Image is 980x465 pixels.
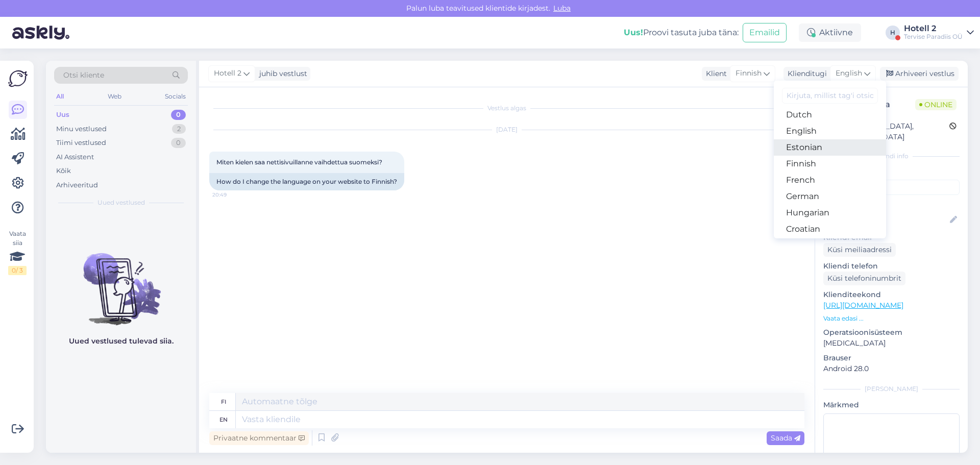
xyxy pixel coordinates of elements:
[209,104,804,113] div: Vestlus algas
[624,28,643,37] b: Uus!
[743,23,787,42] button: Emailid
[823,167,960,178] p: Kliendi tag'id
[46,235,196,327] img: No chats
[214,68,241,79] span: Hotell 2
[823,243,896,257] div: Küsi meiliaadressi
[904,33,963,41] div: Tervise Paradiis OÜ
[823,400,960,410] p: Märkmed
[823,353,960,363] p: Brauser
[824,214,948,226] input: Lisa nimi
[823,338,960,349] p: [MEDICAL_DATA]
[171,110,186,120] div: 0
[823,152,960,161] div: Kliendi info
[216,158,382,166] span: Miten kielen saa nettisivuillanne vaihdettua suomeksi?
[56,138,106,148] div: Tiimi vestlused
[97,198,145,207] span: Uued vestlused
[8,266,27,275] div: 0 / 3
[56,152,94,162] div: AI Assistent
[56,124,107,134] div: Minu vestlused
[219,411,228,428] div: en
[550,4,574,13] span: Luba
[221,393,226,410] div: fi
[56,180,98,190] div: Arhiveeritud
[904,25,974,41] a: Hotell 2Tervise Paradiis OÜ
[823,314,960,323] p: Vaata edasi ...
[836,68,862,79] span: English
[823,272,905,285] div: Küsi telefoninumbrit
[624,27,739,39] div: Proovi tasuta juba täna:
[702,68,727,79] div: Klient
[880,67,959,81] div: Arhiveeri vestlus
[736,68,762,79] span: Finnish
[774,205,886,221] a: Hungarian
[886,26,900,40] div: H
[823,289,960,300] p: Klienditeekond
[209,173,404,190] div: How do I change the language on your website to Finnish?
[799,23,861,42] div: Aktiivne
[771,433,800,443] span: Saada
[782,88,878,104] input: Kirjuta, millist tag'i otsid
[774,221,886,237] a: Croatian
[823,180,960,195] input: Lisa tag
[915,99,957,110] span: Online
[255,68,307,79] div: juhib vestlust
[783,68,827,79] div: Klienditugi
[106,90,124,103] div: Web
[823,232,960,243] p: Kliendi email
[774,139,886,156] a: Estonian
[826,121,949,142] div: [GEOGRAPHIC_DATA], [GEOGRAPHIC_DATA]
[823,327,960,338] p: Operatsioonisüsteem
[774,107,886,123] a: Dutch
[172,124,186,134] div: 2
[63,70,104,81] span: Otsi kliente
[823,384,960,394] div: [PERSON_NAME]
[56,110,69,120] div: Uus
[54,90,66,103] div: All
[8,69,28,88] img: Askly Logo
[69,336,174,347] p: Uued vestlused tulevad siia.
[212,191,251,199] span: 20:49
[823,261,960,272] p: Kliendi telefon
[8,229,27,275] div: Vaata siia
[209,431,309,445] div: Privaatne kommentaar
[774,156,886,172] a: Finnish
[774,172,886,188] a: French
[904,25,963,33] div: Hotell 2
[209,125,804,134] div: [DATE]
[774,123,886,139] a: English
[823,199,960,210] p: Kliendi nimi
[171,138,186,148] div: 0
[823,363,960,374] p: Android 28.0
[774,188,886,205] a: German
[163,90,188,103] div: Socials
[823,301,903,310] a: [URL][DOMAIN_NAME]
[56,166,71,176] div: Kõik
